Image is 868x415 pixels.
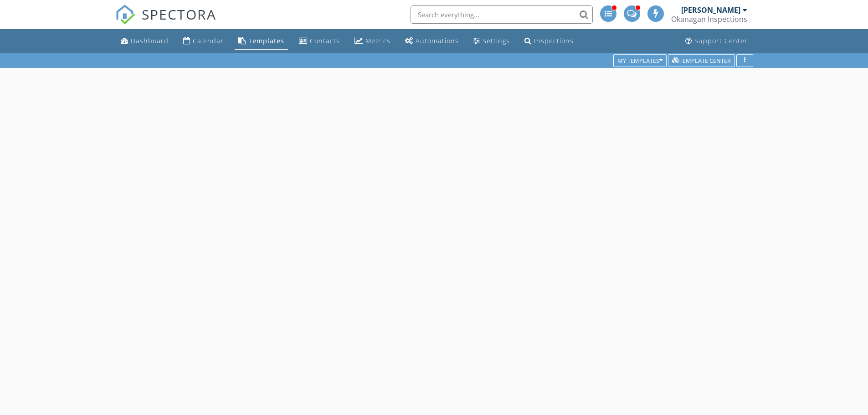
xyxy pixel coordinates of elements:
[365,36,390,45] div: Metrics
[416,36,459,45] div: Automations
[193,36,224,45] div: Calendar
[131,36,169,45] div: Dashboard
[483,36,510,45] div: Settings
[295,33,344,50] a: Contacts
[617,57,663,64] div: My Templates
[142,5,216,24] span: SPECTORA
[115,12,216,31] a: SPECTORA
[668,54,735,67] button: Template Center
[682,33,751,50] a: Support Center
[115,5,135,25] img: The Best Home Inspection Software - Spectora
[180,33,227,50] a: Calendar
[534,36,574,45] div: Inspections
[671,15,747,24] div: Okanagan Inspections
[401,33,462,50] a: Automations (Advanced)
[681,5,740,15] div: [PERSON_NAME]
[668,56,735,64] a: Template Center
[235,33,288,50] a: Templates
[411,5,593,24] input: Search everything...
[310,36,340,45] div: Contacts
[672,57,731,64] div: Template Center
[694,36,748,45] div: Support Center
[470,33,514,50] a: Settings
[248,36,284,45] div: Templates
[521,33,577,50] a: Inspections
[351,33,394,50] a: Metrics
[117,33,172,50] a: Dashboard
[613,54,667,67] button: My Templates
